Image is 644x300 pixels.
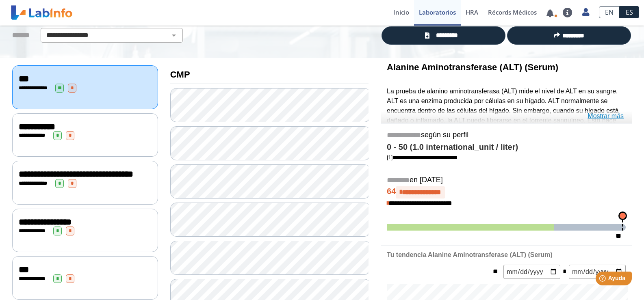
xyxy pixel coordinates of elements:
[387,86,626,164] p: La prueba de alanino aminotransferasa (ALT) mide el nivel de ALT en su sangre. ALT es una enzima ...
[170,69,190,80] b: CMP
[387,131,626,140] h5: según su perfil
[620,6,639,18] a: ES
[387,186,626,199] h4: 64
[569,265,626,279] input: mm/dd/yyyy
[387,176,626,185] h5: en [DATE]
[466,8,478,16] span: HRA
[588,111,624,121] a: Mostrar más
[387,154,458,160] a: [1]
[572,268,635,291] iframe: Help widget launcher
[387,142,626,152] h4: 0 - 50 (1.0 international_unit / liter)
[503,265,560,279] input: mm/dd/yyyy
[387,62,558,72] b: Alanine Aminotransferase (ALT) (Serum)
[387,251,553,258] b: Tu tendencia Alanine Aminotransferase (ALT) (Serum)
[599,6,620,18] a: EN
